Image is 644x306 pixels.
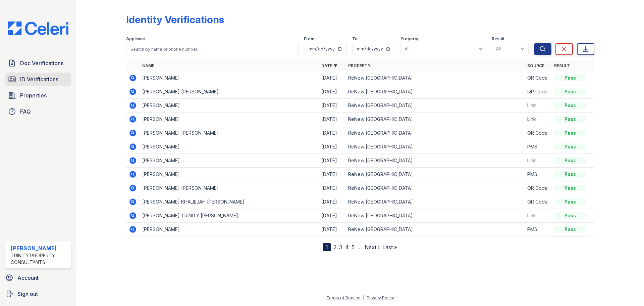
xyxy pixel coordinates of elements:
td: [PERSON_NAME] KHALIEJAH [PERSON_NAME] [140,195,319,209]
a: Doc Verifications [5,56,71,70]
td: [DATE] [319,99,345,113]
label: Applicant [126,36,145,42]
td: [PERSON_NAME] [140,99,319,113]
a: FAQ [5,105,71,118]
td: QR Code [525,181,551,195]
td: QR Code [525,126,551,140]
td: ReNew [GEOGRAPHIC_DATA] [345,195,525,209]
td: [PERSON_NAME] [PERSON_NAME] [140,85,319,99]
td: ReNew [GEOGRAPHIC_DATA] [345,181,525,195]
a: ID Verifications [5,73,71,86]
div: Pass [554,185,586,191]
td: ReNew [GEOGRAPHIC_DATA] [345,113,525,126]
td: PMS [525,140,551,154]
div: Pass [554,75,586,81]
td: [DATE] [319,195,345,209]
a: 4 [345,244,349,251]
a: Terms of Service [326,295,361,300]
div: [PERSON_NAME] [11,244,68,252]
span: … [357,243,362,251]
td: [DATE] [319,71,345,85]
div: Pass [554,102,586,109]
td: ReNew [GEOGRAPHIC_DATA] [345,71,525,85]
a: Properties [5,89,71,102]
span: Sign out [17,290,38,298]
a: Last » [382,244,397,251]
div: Trinity Property Consultants [11,252,68,266]
td: [PERSON_NAME] [PERSON_NAME] [140,126,319,140]
div: Pass [554,116,586,123]
td: [DATE] [319,85,345,99]
div: Pass [554,212,586,219]
td: ReNew [GEOGRAPHIC_DATA] [345,85,525,99]
td: [PERSON_NAME] [140,113,319,126]
td: ReNew [GEOGRAPHIC_DATA] [345,168,525,181]
td: ReNew [GEOGRAPHIC_DATA] [345,126,525,140]
span: ID Verifications [20,75,58,83]
input: Search by name or phone number [126,43,299,55]
td: [PERSON_NAME] [PERSON_NAME] [140,181,319,195]
td: [DATE] [319,209,345,223]
div: Pass [554,130,586,136]
a: Privacy Policy [367,295,394,300]
div: Identity Verifications [126,13,224,26]
a: Sign out [3,287,74,301]
a: Source [527,63,544,68]
span: FAQ [20,107,31,116]
td: PMS [525,168,551,181]
div: Pass [554,157,586,164]
div: Pass [554,143,586,150]
td: ReNew [GEOGRAPHIC_DATA] [345,154,525,168]
td: [PERSON_NAME] [140,223,319,236]
span: Account [17,274,39,282]
td: [PERSON_NAME] [140,140,319,154]
td: [DATE] [319,113,345,126]
td: ReNew [GEOGRAPHIC_DATA] [345,140,525,154]
td: QR Code [525,71,551,85]
label: From [304,36,314,42]
a: 5 [352,244,355,251]
td: [DATE] [319,154,345,168]
td: ReNew [GEOGRAPHIC_DATA] [345,99,525,113]
td: [DATE] [319,223,345,236]
td: [PERSON_NAME] [140,154,319,168]
td: [PERSON_NAME] [140,71,319,85]
td: [DATE] [319,126,345,140]
label: To [352,36,358,42]
a: Result [554,63,570,68]
img: CE_Logo_Blue-a8612792a0a2168367f1c8372b55b34899dd931a85d93a1a3d3e32e68fde9ad4.png [3,21,74,35]
td: QR Code [525,85,551,99]
div: Pass [554,88,586,95]
td: QR Code [525,195,551,209]
a: Property [348,63,371,68]
div: | [363,295,364,300]
div: Pass [554,199,586,205]
td: [PERSON_NAME] TRINITY [PERSON_NAME] [140,209,319,223]
td: [DATE] [319,140,345,154]
a: 2 [333,244,336,251]
td: ReNew [GEOGRAPHIC_DATA] [345,223,525,236]
span: Properties [20,91,47,99]
td: PMS [525,223,551,236]
td: [DATE] [319,168,345,181]
span: Doc Verifications [20,59,63,67]
td: [PERSON_NAME] [140,168,319,181]
label: Result [492,36,504,42]
td: Link [525,113,551,126]
a: Account [3,271,74,285]
div: Pass [554,226,586,233]
div: 1 [323,243,331,251]
td: Link [525,99,551,113]
td: [DATE] [319,181,345,195]
div: Pass [554,171,586,178]
a: Date ▼ [321,63,337,68]
a: Next › [365,244,380,251]
td: ReNew [GEOGRAPHIC_DATA] [345,209,525,223]
td: Link [525,209,551,223]
a: Name [142,63,154,68]
a: 3 [339,244,342,251]
td: Link [525,154,551,168]
label: Property [400,36,418,42]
